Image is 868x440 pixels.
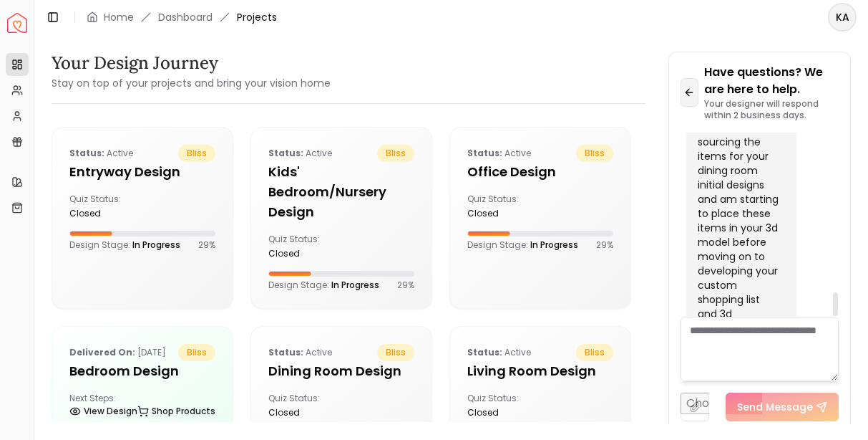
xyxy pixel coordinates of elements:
span: bliss [178,145,215,162]
a: Home [104,10,134,24]
h5: Kids' Bedroom/Nursery design [268,162,414,222]
div: Quiz Status: [467,393,535,419]
p: active [69,145,133,162]
a: View Design [69,401,137,421]
span: bliss [576,344,613,361]
div: closed [268,248,336,259]
div: Hi [PERSON_NAME]! I wanted to share an update that I have finished sourcing the items for your di... [698,49,782,378]
h5: Living Room design [467,361,613,381]
p: active [268,145,332,162]
h5: Dining Room design [268,361,414,381]
button: KA [828,3,857,32]
nav: breadcrumb [87,10,277,24]
a: Shop Products [137,401,215,421]
span: Projects [237,10,277,24]
a: Spacejoy [7,13,27,33]
h3: Your Design Journey [52,52,331,75]
small: Stay on top of your projects and bring your vision home [52,76,331,90]
div: Quiz Status: [467,193,535,219]
b: Status: [69,147,104,159]
span: In Progress [530,239,578,251]
p: Design Stage: [268,279,379,291]
p: Design Stage: [467,239,578,251]
div: Next Steps: [69,393,215,421]
span: KA [829,4,855,30]
span: bliss [178,344,215,361]
b: Status: [268,147,303,159]
b: Delivered on: [69,346,135,358]
div: closed [69,208,137,219]
div: closed [467,407,535,419]
p: Design Stage: [69,239,180,251]
b: Status: [467,346,502,358]
div: closed [467,208,535,219]
p: [DATE] [69,344,166,361]
h5: Bedroom design [69,361,215,381]
a: Dashboard [158,10,213,24]
span: In Progress [132,239,180,251]
p: active [268,344,332,361]
img: Spacejoy Logo [7,13,27,33]
div: Quiz Status: [268,393,336,419]
p: 29 % [397,279,414,291]
p: 29 % [198,239,215,251]
div: Quiz Status: [268,234,336,259]
span: bliss [576,145,613,162]
p: Have questions? We are here to help. [704,64,839,98]
span: In Progress [331,279,379,291]
b: Status: [268,346,303,358]
div: closed [268,407,336,419]
p: active [467,145,531,162]
span: bliss [377,344,414,361]
div: Quiz Status: [69,193,137,219]
span: bliss [377,145,414,162]
h5: Office design [467,162,613,182]
p: 29 % [596,239,613,251]
b: Status: [467,147,502,159]
p: Your designer will respond within 2 business days. [704,98,839,121]
p: active [467,344,531,361]
h5: entryway design [69,162,215,182]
